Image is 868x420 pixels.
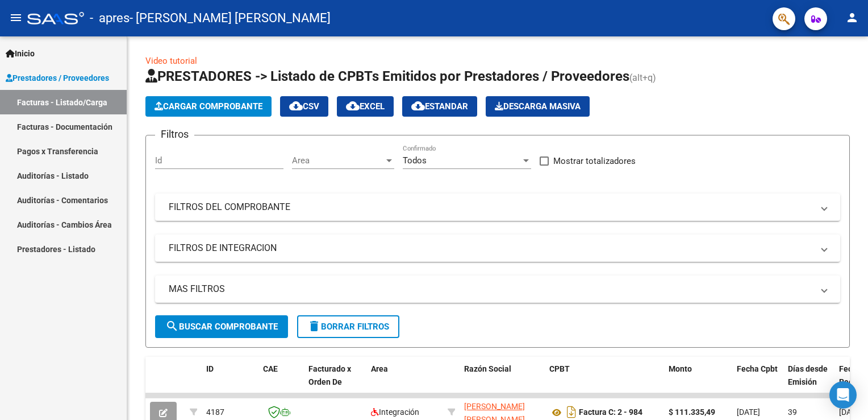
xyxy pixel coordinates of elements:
span: Borrar Filtros [307,322,389,332]
mat-icon: cloud_download [411,99,425,113]
span: Monto [669,364,692,373]
span: ID [206,364,214,373]
span: Todos [403,155,427,166]
span: 4187 [206,407,224,417]
span: Integración [371,407,419,417]
app-download-masive: Descarga masiva de comprobantes (adjuntos) [486,96,590,117]
mat-icon: person [845,11,859,24]
span: - [PERSON_NAME] [PERSON_NAME] [130,6,331,31]
span: Estandar [411,101,468,112]
span: (alt+q) [629,72,656,83]
datatable-header-cell: CPBT [545,357,664,407]
span: Fecha Cpbt [737,364,778,373]
datatable-header-cell: ID [202,357,258,407]
span: - apres [90,6,130,31]
span: Días desde Emisión [788,364,828,386]
mat-panel-title: FILTROS DEL COMPROBANTE [169,201,813,213]
datatable-header-cell: Razón Social [460,357,545,407]
span: EXCEL [346,101,385,112]
mat-icon: search [165,319,179,333]
button: Estandar [402,96,477,117]
span: Descarga Masiva [495,101,581,112]
button: Buscar Comprobante [155,315,288,338]
h3: Filtros [155,126,194,142]
span: PRESTADORES -> Listado de CPBTs Emitidos por Prestadores / Proveedores [145,68,629,84]
span: Area [371,364,388,373]
mat-panel-title: MAS FILTROS [169,283,813,295]
button: Cargar Comprobante [145,96,272,117]
mat-icon: cloud_download [289,99,303,113]
mat-icon: delete [307,319,321,333]
span: [DATE] [839,407,862,417]
span: Inicio [6,47,35,60]
mat-expansion-panel-header: FILTROS DEL COMPROBANTE [155,193,840,221]
datatable-header-cell: Monto [664,357,732,407]
strong: $ 111.335,49 [669,407,715,417]
mat-expansion-panel-header: MAS FILTROS [155,275,840,303]
button: EXCEL [337,96,394,117]
span: 39 [788,407,797,417]
span: [DATE] [737,407,760,417]
span: Mostrar totalizadores [553,154,636,168]
span: Cargar Comprobante [155,101,262,112]
span: Prestadores / Proveedores [6,72,109,84]
mat-icon: menu [9,11,23,24]
span: Area [292,155,384,166]
datatable-header-cell: Area [366,357,443,407]
datatable-header-cell: Fecha Cpbt [732,357,783,407]
button: Borrar Filtros [297,315,399,338]
a: Video tutorial [145,56,197,66]
mat-panel-title: FILTROS DE INTEGRACION [169,242,813,254]
datatable-header-cell: CAE [258,357,304,407]
span: Razón Social [464,364,511,373]
datatable-header-cell: Facturado x Orden De [304,357,366,407]
span: Facturado x Orden De [308,364,351,386]
span: Buscar Comprobante [165,322,278,332]
strong: Factura C: 2 - 984 [579,408,642,417]
span: CPBT [549,364,570,373]
span: CAE [263,364,278,373]
datatable-header-cell: Días desde Emisión [783,357,834,407]
mat-expansion-panel-header: FILTROS DE INTEGRACION [155,234,840,262]
span: CSV [289,101,319,112]
button: Descarga Masiva [486,96,590,117]
mat-icon: cloud_download [346,99,360,113]
button: CSV [280,96,328,117]
div: Open Intercom Messenger [829,381,857,409]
